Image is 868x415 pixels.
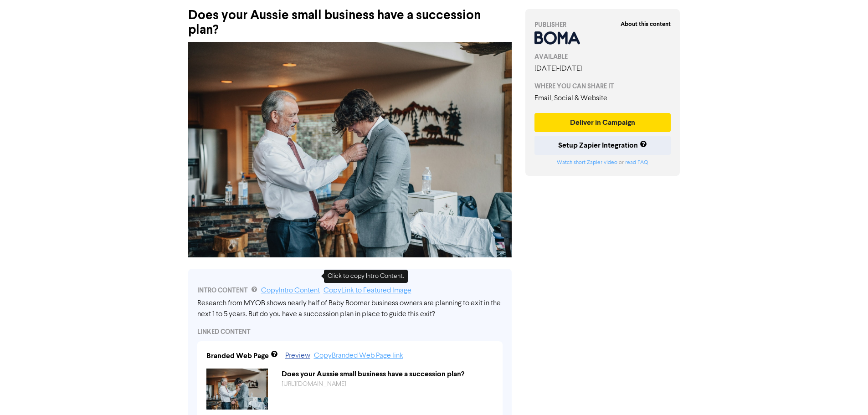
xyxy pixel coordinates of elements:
[314,352,403,359] a: Copy Branded Web Page link
[534,82,671,91] div: WHERE YOU CAN SHARE IT
[534,93,671,104] div: Email, Social & Website
[324,270,408,283] div: Click to copy Intro Content.
[275,379,500,389] div: https://public2.bomamarketing.com/cp/6MExjgIEBebq3FDTG4AY8d?sa=VMgytnF0
[261,287,320,294] a: Copy Intro Content
[534,52,671,61] div: AVAILABLE
[534,159,671,167] div: or
[621,20,671,28] strong: About this content
[534,113,671,132] button: Deliver in Campaign
[557,160,617,165] a: Watch short Zapier video
[197,298,503,320] div: Research from MYOB shows nearly half of Baby Boomer business owners are planning to exit in the n...
[197,285,503,296] div: INTRO CONTENT
[534,63,671,74] div: [DATE] - [DATE]
[534,136,671,155] button: Setup Zapier Integration
[285,352,310,359] a: Preview
[206,350,269,361] div: Branded Web Page
[324,287,411,294] a: Copy Link to Featured Image
[822,371,868,415] iframe: Chat Widget
[197,327,503,337] div: LINKED CONTENT
[534,20,671,30] div: PUBLISHER
[282,381,346,387] a: [URL][DOMAIN_NAME]
[625,160,648,165] a: read FAQ
[275,369,500,379] div: Does your Aussie small business have a succession plan?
